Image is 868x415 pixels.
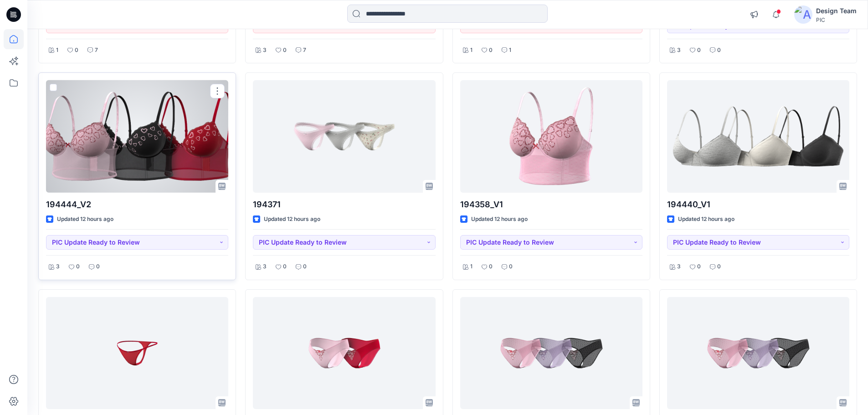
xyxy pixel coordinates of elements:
[96,262,100,272] p: 0
[46,297,228,410] a: 194377_V1
[460,198,642,211] p: 194358_V1
[667,198,849,211] p: 194440_V1
[253,198,435,211] p: 194371
[75,46,78,55] p: 0
[667,297,849,410] a: 194362_V1
[470,262,473,272] p: 1
[678,215,734,224] p: Updated 12 hours ago
[667,80,849,193] a: 194440_V1
[470,46,473,55] p: 1
[283,262,287,272] p: 0
[717,262,721,272] p: 0
[253,297,435,410] a: 194362_V2
[677,262,681,272] p: 3
[283,46,287,55] p: 0
[460,297,642,410] a: 194362_V1
[471,215,528,224] p: Updated 12 hours ago
[76,262,80,272] p: 0
[489,262,493,272] p: 0
[816,5,857,16] div: Design Team
[56,262,60,272] p: 3
[303,46,306,55] p: 7
[57,215,113,224] p: Updated 12 hours ago
[509,262,513,272] p: 0
[95,46,98,55] p: 7
[303,262,307,272] p: 0
[697,46,701,55] p: 0
[460,80,642,193] a: 194358_V1
[46,198,228,211] p: 194444_V2
[56,46,58,55] p: 1
[509,46,511,55] p: 1
[264,215,320,224] p: Updated 12 hours ago
[697,262,701,272] p: 0
[794,5,812,24] img: avatar
[46,80,228,193] a: 194444_V2
[253,80,435,193] a: 194371
[816,16,857,23] div: PIC
[263,46,267,55] p: 3
[489,46,493,55] p: 0
[263,262,267,272] p: 3
[677,46,681,55] p: 3
[717,46,721,55] p: 0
